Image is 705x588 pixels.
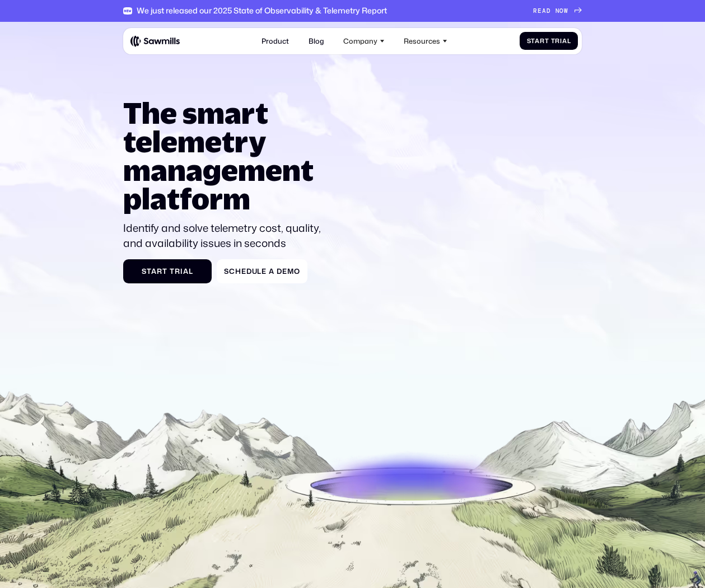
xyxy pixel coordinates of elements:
a: Blog [303,31,329,50]
div: Schedule a Demo [224,267,300,276]
div: Start Trial [130,267,204,276]
div: Company [343,37,377,45]
a: Schedule a Demo [217,259,307,283]
div: Start Trial [527,38,571,45]
div: READ NOW [533,7,568,15]
a: READ NOW [533,7,581,15]
a: Start Trial [520,32,578,50]
div: We just released our 2025 State of Observability & Telemetry Report [137,6,387,16]
p: Identify and solve telemetry cost, quality, and availability issues in seconds [123,221,328,250]
h1: The smart telemetry management platform [123,99,328,213]
div: Resources [404,37,440,45]
a: Start Trial [123,259,211,283]
a: Product [256,31,295,50]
